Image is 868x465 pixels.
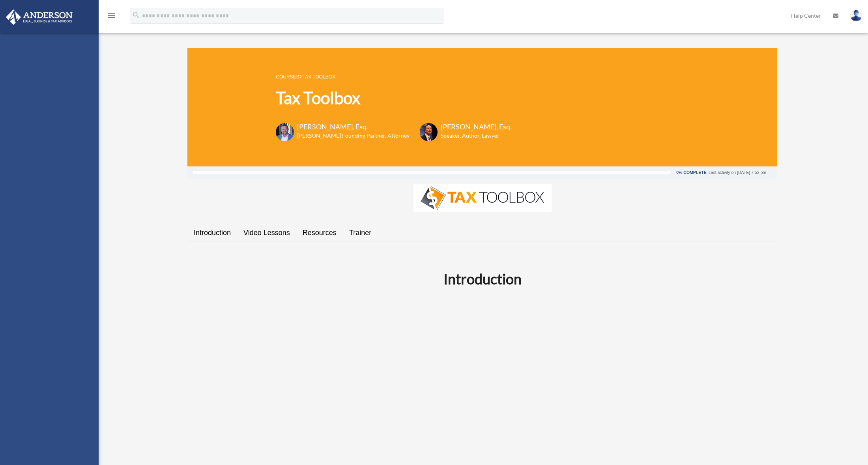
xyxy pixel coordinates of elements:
a: Resources [296,222,343,244]
a: Video Lessons [237,222,296,244]
a: COURSES [276,74,299,80]
img: Toby-circle-head.png [276,123,294,141]
a: Trainer [343,222,378,244]
h2: Introduction [192,269,773,289]
div: 0% Complete [676,170,706,175]
h3: [PERSON_NAME], Esq. [297,122,410,132]
div: Last activity on [DATE] 7:52 pm [709,170,766,175]
h6: Speaker, Author, Lawyer [441,132,502,140]
img: Anderson Advisors Platinum Portal [4,9,75,25]
a: menu [107,14,116,21]
h6: [PERSON_NAME] Founding Partner, Attorney [297,132,410,140]
p: > [276,72,512,82]
h3: [PERSON_NAME], Esq. [441,122,512,132]
a: Tax Toolbox [303,74,335,80]
img: User Pic [850,10,862,21]
i: menu [107,11,116,21]
img: Scott-Estill-Headshot.png [419,123,438,141]
i: search [132,11,140,19]
a: Introduction [187,222,237,244]
h1: Tax Toolbox [276,86,512,110]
